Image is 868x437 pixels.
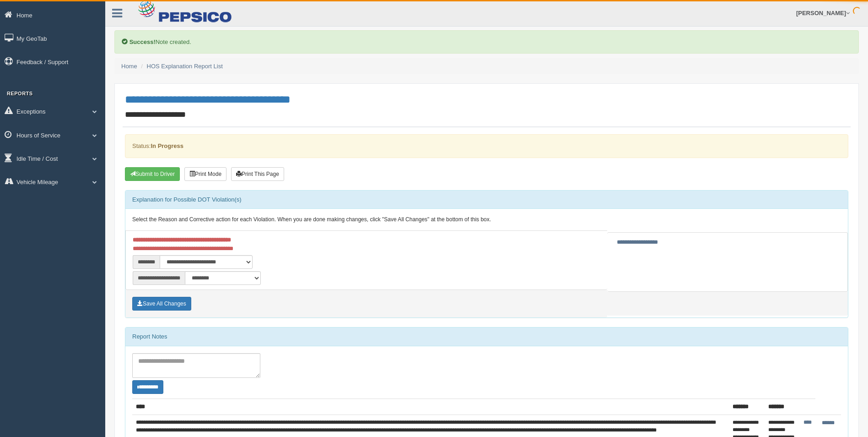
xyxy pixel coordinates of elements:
[132,380,163,394] button: Change Filter Options
[132,297,191,311] button: Save
[125,134,848,158] div: Status:
[125,328,848,346] div: Report Notes
[114,30,859,54] div: Note created.
[121,63,137,70] a: Home
[147,63,223,70] a: HOS Explanation Report List
[125,209,848,231] div: Select the Reason and Corrective action for each Violation. When you are done making changes, cli...
[231,167,284,181] button: Print This Page
[125,167,180,181] button: Submit To Driver
[125,191,848,209] div: Explanation for Possible DOT Violation(s)
[151,142,183,149] strong: In Progress
[184,167,226,181] button: Print Mode
[129,38,156,45] b: Success!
